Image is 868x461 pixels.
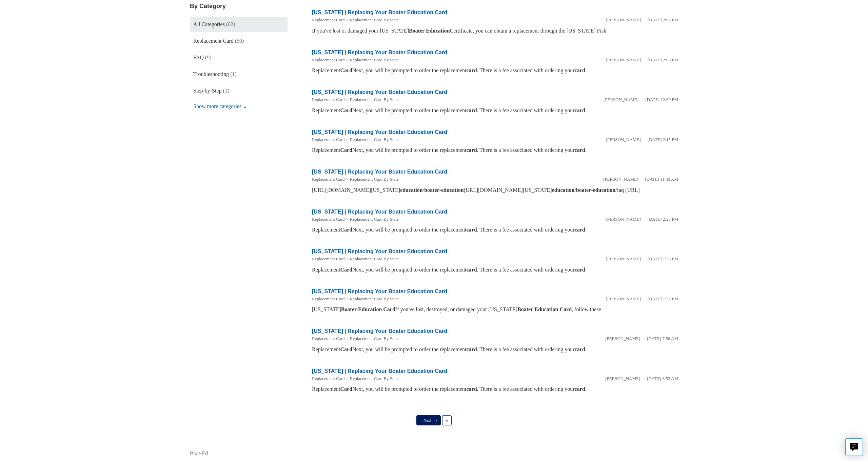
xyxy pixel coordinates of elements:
em: education [552,187,575,193]
li: [PERSON_NAME] [606,136,640,143]
div: Replacement Next, you will be prompted to order the replacement . There is a fee associated with ... [312,385,678,393]
a: Replacement Card [312,296,344,301]
li: [PERSON_NAME] [605,335,640,342]
em: card [466,386,477,392]
a: Replacement Card (50) [190,34,288,48]
em: Boater [409,28,425,34]
a: Replacement Card [312,17,344,22]
em: education [441,187,464,193]
em: card [575,386,585,392]
span: Step-by-Step [193,88,222,94]
a: Replacement Card [312,137,344,142]
a: Replacement Card By State [350,336,399,341]
a: [US_STATE] | Replacing Your Boater Education Card [312,49,447,55]
a: Replacement Card [312,256,344,261]
em: Card [340,346,353,352]
a: Replacement Card [312,217,344,222]
em: card [466,107,477,113]
em: card [466,227,477,233]
li: [PERSON_NAME] [606,17,640,23]
a: Replacement Card [312,57,344,62]
em: card [466,147,477,153]
a: Replacement Card By State [350,17,399,22]
a: Replacement Card By State [350,296,399,301]
em: Card [340,227,353,233]
span: (9) [205,55,212,60]
li: Replacement Card [312,17,344,23]
li: Replacement Card [312,375,344,382]
span: All Categories [193,21,225,27]
li: Replacement Card [312,57,344,63]
a: All Categories (62) [190,17,288,32]
em: Education [358,306,382,312]
h3: By Category [190,2,288,11]
div: [URL][DOMAIN_NAME][US_STATE] / - [URL][DOMAIN_NAME][US_STATE] / - /faq [URL] [312,186,678,194]
em: Card [560,306,572,312]
li: Replacement Card By State [344,335,398,342]
time: 05/22/2024, 08:52 [647,376,678,381]
li: Replacement Card By State [344,256,398,262]
em: Card [383,306,395,312]
li: [PERSON_NAME] [604,96,638,103]
a: Replacement Card [312,336,344,341]
li: [PERSON_NAME] [606,256,640,262]
li: Replacement Card [312,296,344,302]
a: FAQ (9) [190,50,288,65]
li: Replacement Card [312,335,344,342]
time: 05/21/2024, 12:39 [645,97,678,102]
a: Replacement Card By State [350,177,399,182]
span: (50) [235,38,244,44]
a: Replacement Card By State [350,97,399,102]
em: Boater [341,306,357,312]
li: [PERSON_NAME] [603,176,638,183]
li: Replacement Card [312,136,344,143]
time: 05/21/2024, 14:28 [648,217,678,222]
a: [US_STATE] | Replacing Your Boater Education Card [312,169,447,175]
span: FAQ [193,55,204,60]
li: Replacement Card By State [344,296,398,302]
a: [US_STATE] | Replacing Your Boater Education Card [312,89,447,95]
em: boater [576,187,591,193]
em: card [466,267,477,273]
span: » [446,418,448,423]
a: Next [416,415,441,425]
li: Replacement Card [312,96,344,103]
a: Replacement Card [312,376,344,381]
em: Boater [517,306,533,312]
div: Replacement Next, you will be prompted to order the replacement . There is a fee associated with ... [312,66,678,75]
span: Troubleshooting [193,71,229,77]
em: Education [534,306,558,312]
em: card [575,227,585,233]
button: Live chat [845,438,863,456]
a: [US_STATE] | Replacing Your Boater Education Card [312,209,447,215]
time: 05/21/2024, 14:15 [648,137,678,142]
em: Card [340,386,353,392]
button: Show more categories [190,100,251,113]
em: boater [424,187,439,193]
li: Replacement Card By State [344,57,398,63]
em: card [466,67,477,73]
em: card [466,346,477,352]
div: Replacement Next, you will be prompted to order the replacement . There is a fee associated with ... [312,345,678,354]
div: Replacement Next, you will be prompted to order the replacement . There is a fee associated with ... [312,266,678,274]
time: 05/21/2024, 14:02 [648,17,678,22]
em: card [575,346,585,352]
em: education [593,187,616,193]
li: Replacement Card By State [344,136,398,143]
em: card [575,67,585,73]
em: Card [340,67,353,73]
li: Replacement Card By State [344,216,398,223]
em: card [575,147,585,153]
li: Replacement Card By State [344,96,398,103]
a: Boat-Ed [190,449,208,458]
a: Troubleshooting (1) [190,67,288,82]
li: Replacement Card [312,176,344,183]
a: Replacement Card [312,97,344,102]
time: 05/21/2024, 14:08 [648,57,678,62]
a: [US_STATE] | Replacing Your Boater Education Card [312,328,447,334]
em: Card [340,267,353,273]
span: Next [423,418,431,423]
a: [US_STATE] | Replacing Your Boater Education Card [312,129,447,135]
a: Replacement Card By State [350,57,399,62]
